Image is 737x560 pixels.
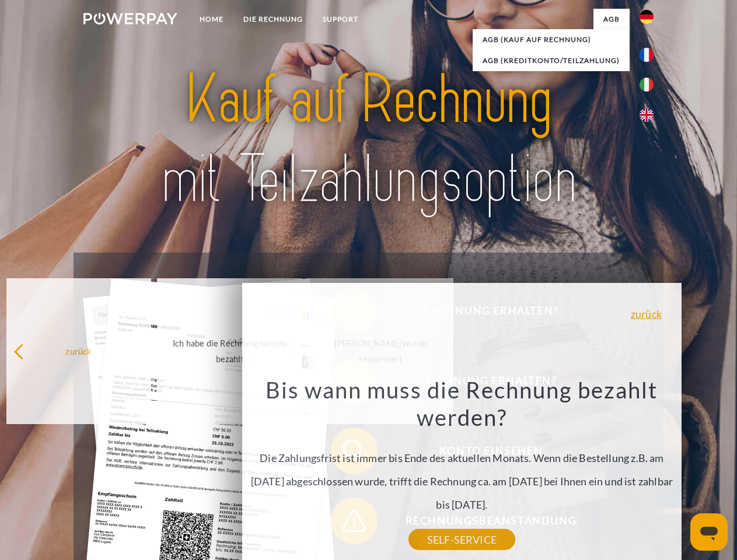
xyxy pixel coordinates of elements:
a: AGB (Kreditkonto/Teilzahlung) [473,50,630,71]
a: DIE RECHNUNG [233,9,313,30]
a: SUPPORT [313,9,368,30]
img: fr [640,48,654,62]
img: title-powerpay_de.svg [111,56,626,223]
h3: Bis wann muss die Rechnung bezahlt werden? [249,376,675,432]
a: zurück [631,309,662,319]
img: de [640,10,654,24]
a: AGB (Kauf auf Rechnung) [473,29,630,50]
img: logo-powerpay-white.svg [83,13,177,24]
a: SELF-SERVICE [408,529,515,550]
a: agb [593,9,630,30]
img: en [640,108,654,122]
iframe: Schaltfläche zum Öffnen des Messaging-Fensters [690,513,728,551]
div: zurück [13,343,145,359]
a: Home [190,9,233,30]
div: Ich habe die Rechnung bereits bezahlt [164,335,295,367]
img: it [640,78,654,92]
div: Die Zahlungsfrist ist immer bis Ende des aktuellen Monats. Wenn die Bestellung z.B. am [DATE] abg... [249,376,675,540]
